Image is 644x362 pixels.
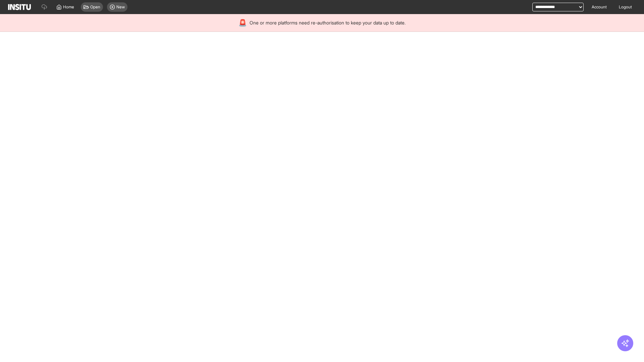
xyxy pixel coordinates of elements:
[250,19,406,26] span: One or more platforms need re-authorisation to keep your data up to date.
[63,4,74,10] span: Home
[116,4,125,10] span: New
[90,4,100,10] span: Open
[8,4,31,10] img: Logo
[238,18,247,27] div: 🚨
